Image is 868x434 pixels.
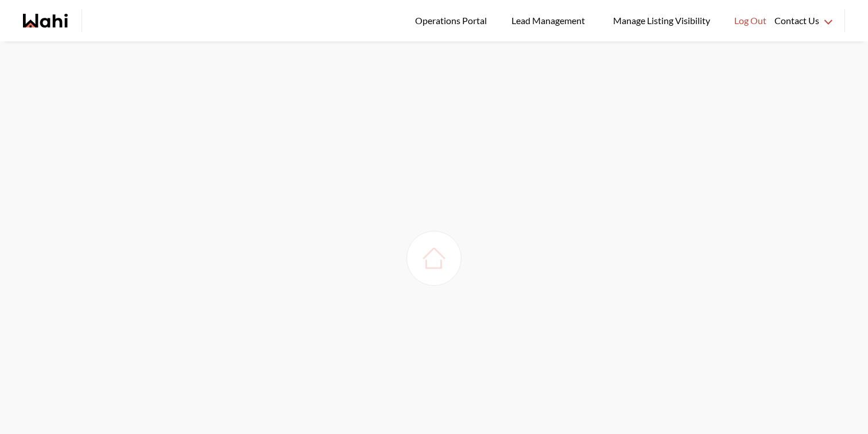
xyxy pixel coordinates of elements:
img: loading house image [418,242,450,274]
span: Operations Portal [415,13,491,28]
span: Log Out [734,13,766,28]
span: Lead Management [511,13,589,28]
span: Manage Listing Visibility [610,13,714,28]
a: Wahi homepage [23,14,68,28]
